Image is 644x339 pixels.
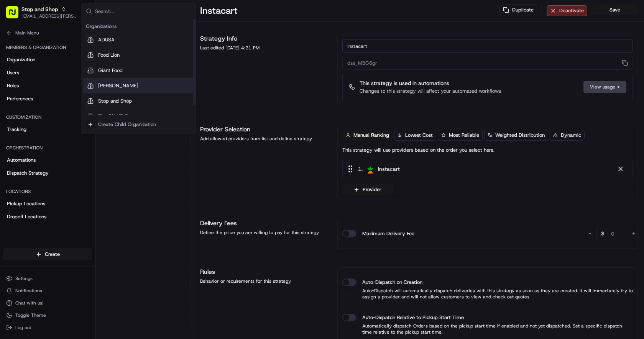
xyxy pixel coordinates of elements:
div: Create Child Organization [98,121,156,128]
span: Instacart [378,165,400,173]
span: Weighted Distribution [495,132,545,139]
button: Weighted Distribution [484,130,548,141]
button: Provider [342,184,394,195]
a: Dropoff Locations [3,211,92,223]
h1: Instacart [200,5,238,17]
button: Save [592,5,638,15]
div: We're available if you need us! [26,81,97,87]
img: profile_instacart_ahold_partner.png [366,164,375,174]
span: Dispatch Strategy [7,170,49,177]
button: Create [3,248,92,260]
span: Users [7,69,19,76]
a: 📗Knowledge Base [5,108,62,122]
button: Lowest Cost [394,130,436,141]
div: Organizations [83,21,194,32]
a: Powered byPylon [54,129,93,136]
div: Start new chat [26,73,126,81]
input: Clear [20,49,127,57]
span: API Documentation [72,111,123,119]
span: Roles [7,82,19,89]
span: Automations [7,157,36,164]
span: Create [45,251,60,258]
p: Welcome 👋 [8,31,140,43]
label: Auto-Dispatch Relative to Pickup Start Time [362,314,464,321]
div: Define the price you are willing to pay for this strategy [200,229,328,236]
button: Duplicate [499,5,537,15]
button: Dynamic [550,130,585,141]
button: Deactivate [547,5,587,16]
a: Pickup Locations [3,198,92,210]
button: Main Menu [3,28,92,38]
a: Dispatch Strategy [3,167,92,179]
span: Notifications [15,288,42,294]
button: Log out [3,322,92,333]
div: 📗 [8,112,14,118]
span: Dynamic [561,132,581,139]
p: This strategy will use providers based on the order you select here. [342,147,495,154]
div: Add allowed providers from list and define strategy [200,136,328,142]
span: Dropoff Locations [7,213,46,220]
span: $ [598,227,607,242]
button: Stop and Shop[EMAIL_ADDRESS][PERSON_NAME][DOMAIN_NAME] [3,3,79,21]
a: Tracking [3,123,92,136]
h1: Delivery Fees [200,219,328,228]
p: Auto-Dispatch will automatically dispatch deliveries with this strategy as soon as they are creat... [342,288,633,300]
p: Changes to this strategy will affect your automated workflows [360,88,501,95]
span: Tracking [7,126,26,133]
span: Stop and Shop [98,98,132,105]
span: Knowledge Base [15,111,59,119]
span: Organization [7,56,35,63]
h1: Strategy Info [200,34,328,43]
label: Maximum Delivery Fee [362,230,414,237]
button: Stop and Shop [21,5,58,13]
button: Chat with us! [3,298,92,308]
div: Last edited [DATE] 4:21 PM [200,45,328,51]
span: Manual Ranking [353,132,389,139]
span: Pickup Locations [7,200,45,207]
a: Users [3,67,92,79]
span: Food Lion [98,52,120,59]
div: Customization [3,111,92,123]
a: Organization [3,54,92,66]
span: Pylon [76,130,93,136]
span: Most Reliable [449,132,479,139]
span: Main Menu [15,30,39,36]
h1: Rules [200,267,328,277]
button: Manual Ranking [342,130,393,141]
button: Start new chat [130,75,140,85]
span: Giant Food [98,67,123,74]
span: Settings [15,275,33,282]
div: 💻 [65,112,71,118]
span: The GIANT Company [98,113,146,120]
div: 1. Instacart [342,160,633,178]
p: Automatically dispatch Orders based on the pickup start time if enabled and not yet dispatched. S... [342,323,633,335]
div: Locations [3,185,92,198]
a: Roles [3,80,92,92]
button: Notifications [3,285,92,296]
input: Search... [95,3,191,19]
button: Toggle Theme [3,310,92,321]
span: Preferences [7,95,33,102]
span: Toggle Theme [15,312,46,318]
h1: Provider Selection [200,125,328,134]
a: Preferences [3,93,92,105]
button: [EMAIL_ADDRESS][PERSON_NAME][DOMAIN_NAME] [21,13,76,19]
span: Log out [15,324,31,331]
div: Suggestions [81,19,195,134]
button: Settings [3,273,92,284]
span: Lowest Cost [405,132,433,139]
div: 1 . [346,165,400,173]
button: Most Reliable [438,130,483,141]
span: ADUSA [98,36,115,43]
img: 1736555255976-a54dd68f-1ca7-489b-9aae-adbdc363a1c4 [8,73,21,87]
a: Automations [3,154,92,166]
div: Behavior or requirements for this strategy [200,278,328,284]
a: View usage [583,81,626,93]
span: Chat with us! [15,300,43,306]
label: Auto-Dispatch on Creation [362,278,422,286]
a: 💻API Documentation [62,108,126,122]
